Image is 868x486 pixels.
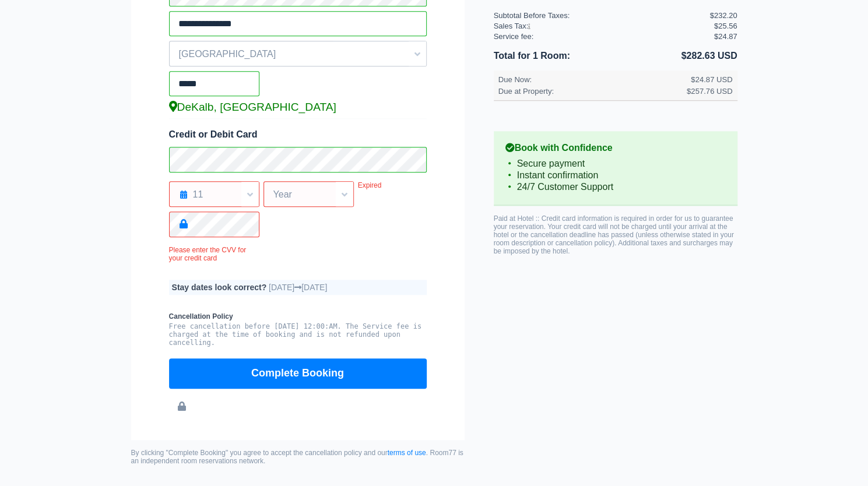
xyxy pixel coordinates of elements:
pre: Free cancellation before [DATE] 12:00:AM. The Service fee is charged at the time of booking and i... [169,322,427,347]
li: Total for 1 Room: [494,48,616,64]
b: Cancellation Policy [169,312,427,321]
span: [DATE] [DATE] [269,283,327,292]
div: Sales Tax: [494,22,710,30]
b: Book with Confidence [505,143,726,153]
a: terms of use [388,449,426,457]
b: Stay dates look correct? [172,283,267,292]
div: $257.76 USD [687,87,733,96]
div: $25.56 [714,22,737,30]
small: By clicking "Complete Booking" you agree to accept the cancellation policy and our . Room77 is an... [131,449,465,465]
small: Please enter the CVV for your credit card [169,246,259,262]
li: $282.63 USD [616,48,737,64]
span: Paid at Hotel :: Credit card information is required in order for us to guarantee your reservatio... [494,214,734,255]
div: Service fee: [494,32,710,41]
li: Secure payment [505,158,726,170]
div: Due at Property: [498,87,687,96]
div: $24.87 USD [691,75,732,84]
li: Instant confirmation [505,170,726,181]
div: DeKalb, [GEOGRAPHIC_DATA] [169,101,427,114]
div: $232.20 [710,11,737,20]
div: Subtotal Before Taxes: [494,11,710,20]
span: Credit or Debit Card [169,129,258,139]
li: 24/7 Customer Support [505,181,726,193]
div: $24.87 [714,32,737,41]
span: 11 [170,185,259,205]
button: Complete Booking [169,358,427,389]
span: Year [264,185,353,205]
div: Due Now: [498,75,687,84]
span: [GEOGRAPHIC_DATA] [170,44,426,64]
